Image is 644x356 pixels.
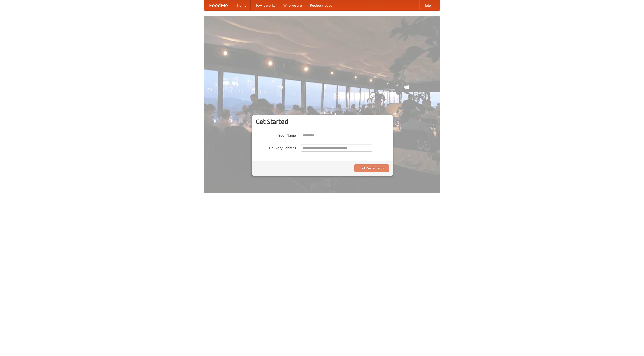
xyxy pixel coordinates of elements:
h3: Get Started [256,118,389,125]
a: Help [419,0,435,10]
label: Your Name [256,132,296,138]
a: Who we are [279,0,306,10]
a: FoodMe [204,0,233,10]
label: Delivery Address [256,144,296,150]
button: Find Restaurants! [354,164,389,172]
a: Recipe videos [306,0,336,10]
a: How it works [251,0,279,10]
a: Home [233,0,251,10]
